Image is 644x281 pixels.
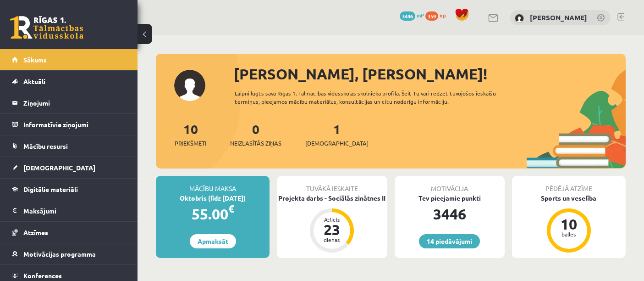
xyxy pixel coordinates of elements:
[555,217,583,231] div: 10
[512,193,626,203] div: Sports un veselība
[12,243,126,264] a: Motivācijas programma
[12,114,126,135] a: Informatīvie ziņojumi
[23,56,47,64] span: Sākums
[230,121,281,148] a: 0Neizlasītās ziņas
[318,237,346,242] div: dienas
[305,139,369,148] span: [DEMOGRAPHIC_DATA]
[12,135,126,157] a: Mācību resursi
[23,77,45,85] span: Aktuāli
[555,231,583,237] div: balles
[395,193,505,203] div: Tev pieejamie punkti
[12,92,126,113] a: Ziņojumi
[23,200,126,221] legend: Maksājumi
[530,13,587,22] a: [PERSON_NAME]
[156,193,270,203] div: Oktobris (līdz [DATE])
[417,11,424,19] span: mP
[277,176,387,193] div: Tuvākā ieskaite
[277,193,387,203] div: Projekta darbs - Sociālās zinātnes II
[12,157,126,178] a: [DEMOGRAPHIC_DATA]
[235,89,517,106] div: Laipni lūgts savā Rīgas 1. Tālmācības vidusskolas skolnieka profilā. Šeit Tu vari redzēt tuvojošo...
[23,228,48,236] span: Atzīmes
[318,217,346,222] div: Atlicis
[190,234,236,248] a: Apmaksāt
[277,193,387,254] a: Projekta darbs - Sociālās zinātnes II Atlicis 23 dienas
[12,179,126,200] a: Digitālie materiāli
[228,202,234,215] span: €
[512,193,626,254] a: Sports un veselība 10 balles
[23,92,126,113] legend: Ziņojumi
[305,121,369,148] a: 1[DEMOGRAPHIC_DATA]
[400,11,424,19] a: 3446 mP
[425,11,450,19] a: 359 xp
[23,114,126,135] legend: Informatīvie ziņojumi
[440,11,446,19] span: xp
[156,176,270,193] div: Mācību maksa
[12,222,126,243] a: Atzīmes
[10,16,83,39] a: Rīgas 1. Tālmācības vidusskola
[23,142,68,150] span: Mācību resursi
[512,176,626,193] div: Pēdējā atzīme
[12,71,126,92] a: Aktuāli
[23,163,95,172] span: [DEMOGRAPHIC_DATA]
[23,271,62,280] span: Konferences
[23,250,96,258] span: Motivācijas programma
[230,139,281,148] span: Neizlasītās ziņas
[234,63,626,85] div: [PERSON_NAME], [PERSON_NAME]!
[175,121,206,148] a: 10Priekšmeti
[156,203,270,225] div: 55.00
[400,11,415,21] span: 3446
[23,185,78,193] span: Digitālie materiāli
[12,200,126,221] a: Maksājumi
[425,11,438,21] span: 359
[175,139,206,148] span: Priekšmeti
[419,234,480,248] a: 14 piedāvājumi
[395,176,505,193] div: Motivācija
[318,222,346,237] div: 23
[515,14,524,23] img: Kārlis Gusts
[12,49,126,70] a: Sākums
[395,203,505,225] div: 3446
